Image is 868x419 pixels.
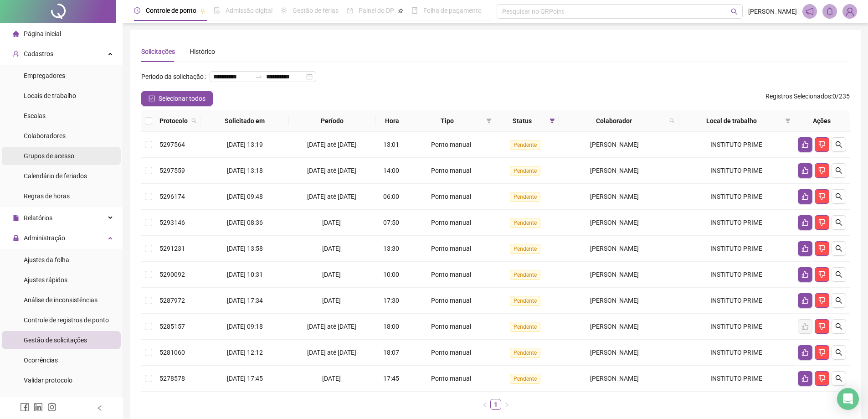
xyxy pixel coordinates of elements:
[801,167,809,174] span: like
[227,245,263,252] span: [DATE] 13:58
[146,7,196,14] span: Controle de ponto
[24,152,74,160] span: Grupos de acesso
[383,245,399,252] span: 13:30
[281,7,287,14] span: sun
[322,375,341,382] span: [DATE]
[818,271,826,278] span: dislike
[227,271,263,278] span: [DATE] 10:31
[510,166,540,176] span: Pendente
[289,110,375,132] th: Período
[322,245,341,252] span: [DATE]
[510,140,540,150] span: Pendente
[590,297,639,304] span: [PERSON_NAME]
[307,193,356,200] span: [DATE] até [DATE]
[431,297,471,304] span: Ponto manual
[159,349,185,356] span: 5281060
[431,375,471,382] span: Ponto manual
[24,296,98,304] span: Análise de inconsistências
[682,116,781,126] span: Local de trabalho
[590,323,639,330] span: [PERSON_NAME]
[159,193,185,200] span: 5296174
[24,50,53,57] span: Cadastros
[843,5,857,18] img: 69671
[801,297,809,304] span: like
[159,219,185,226] span: 5293146
[818,193,826,200] span: dislike
[383,219,399,226] span: 07:50
[383,271,399,278] span: 10:00
[678,366,794,392] td: INSTITUTO PRIME
[431,141,471,148] span: Ponto manual
[24,276,67,284] span: Ajustes rápidos
[590,349,639,356] span: [PERSON_NAME]
[24,172,87,180] span: Calendário de feriados
[159,245,185,252] span: 5291231
[24,112,46,119] span: Escalas
[748,6,797,16] span: [PERSON_NAME]
[307,349,356,356] span: [DATE] até [DATE]
[678,288,794,314] td: INSTITUTO PRIME
[307,323,356,330] span: [DATE] até [DATE]
[818,323,826,330] span: dislike
[383,167,399,174] span: 14:00
[818,141,826,148] span: dislike
[678,184,794,210] td: INSTITUTO PRIME
[398,8,403,14] span: pushpin
[818,219,826,226] span: dislike
[411,7,418,14] span: book
[818,167,826,174] span: dislike
[412,116,482,126] span: Tipo
[214,7,220,14] span: file-done
[200,8,205,14] span: pushpin
[835,245,842,252] span: search
[818,349,826,356] span: dislike
[590,167,639,174] span: [PERSON_NAME]
[590,245,639,252] span: [PERSON_NAME]
[431,323,471,330] span: Ponto manual
[501,399,512,410] button: right
[383,193,399,200] span: 06:00
[47,403,56,412] span: instagram
[826,7,834,16] span: bell
[24,214,52,222] span: Relatórios
[482,402,488,408] span: left
[227,219,263,226] span: [DATE] 08:36
[322,219,341,226] span: [DATE]
[383,297,399,304] span: 17:30
[785,118,791,124] span: filter
[227,323,263,330] span: [DATE] 09:18
[141,69,210,84] label: Período da solicitação
[835,375,842,382] span: search
[818,245,826,252] span: dislike
[13,31,19,37] span: home
[678,314,794,340] td: INSTITUTO PRIME
[24,336,87,344] span: Gestão de solicitações
[226,7,272,14] span: Admissão digital
[590,193,639,200] span: [PERSON_NAME]
[159,167,185,174] span: 5297559
[13,51,19,57] span: user-add
[227,297,263,304] span: [DATE] 17:34
[227,375,263,382] span: [DATE] 17:45
[431,167,471,174] span: Ponto manual
[159,375,185,382] span: 5278578
[24,192,70,200] span: Regras de horas
[510,244,540,254] span: Pendente
[307,141,356,148] span: [DATE] até [DATE]
[322,297,341,304] span: [DATE]
[423,7,482,14] span: Folha de pagamento
[159,271,185,278] span: 5290092
[835,297,842,304] span: search
[801,219,809,226] span: like
[669,118,675,124] span: search
[24,30,61,37] span: Página inicial
[13,235,19,241] span: lock
[479,399,490,410] button: left
[678,210,794,236] td: INSTITUTO PRIME
[34,403,43,412] span: linkedin
[510,192,540,202] span: Pendente
[134,7,140,14] span: clock-circle
[24,92,76,99] span: Locais de trabalho
[798,116,846,126] div: Ações
[191,118,197,124] span: search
